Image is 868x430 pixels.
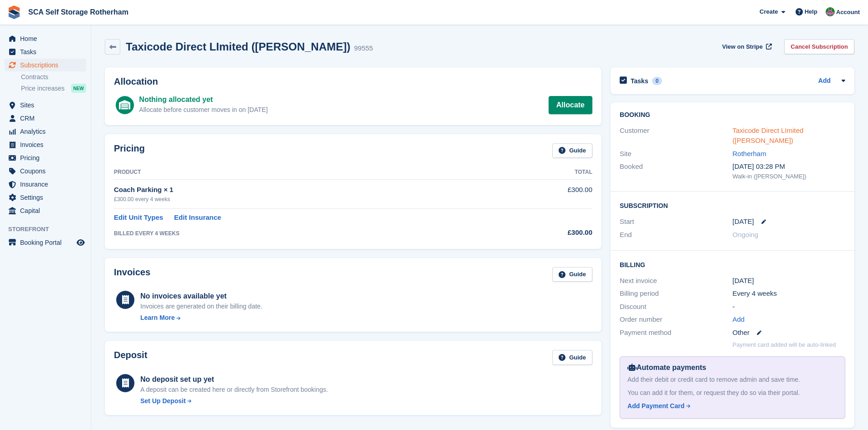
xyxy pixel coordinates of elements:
a: menu [5,112,86,125]
span: Capital [20,204,75,217]
a: Price increases NEW [21,83,86,93]
a: Add [733,314,745,325]
div: No invoices available yet [140,291,262,302]
h2: Tasks [631,77,648,85]
div: Coach Parking × 1 [114,185,503,195]
span: Subscriptions [20,59,75,71]
a: Preview store [75,237,86,248]
div: - [733,302,845,312]
span: Sites [20,99,75,111]
a: menu [5,178,86,191]
span: Storefront [8,225,91,234]
div: Invoices are generated on their billing date. [140,302,262,311]
div: No deposit set up yet [140,374,328,385]
span: Create [760,7,778,16]
h2: Invoices [114,267,150,282]
th: Product [114,165,503,180]
div: End [620,230,732,240]
div: Booked [620,162,732,181]
a: View on Stripe [719,39,774,54]
td: £300.00 [503,180,592,208]
img: stora-icon-8386f47178a22dfd0bd8f6a31ec36ba5ce8667c1dd55bd0f319d3a0aa187defe.svg [7,5,21,19]
span: Home [20,32,75,45]
a: Guide [552,267,592,282]
time: 2025-08-31 23:00:00 UTC [733,217,754,227]
div: [DATE] [733,276,845,286]
a: Guide [552,350,592,365]
h2: Billing [620,260,845,269]
th: Total [503,165,592,180]
a: Rotherham [733,150,766,157]
a: menu [5,236,86,249]
p: Payment card added will be auto-linked [733,340,836,349]
span: Ongoing [733,231,759,238]
span: Invoices [20,138,75,151]
span: Coupons [20,165,75,177]
a: SCA Self Storage Rotherham [25,5,132,20]
a: menu [5,165,86,177]
a: Edit Unit Types [114,212,163,223]
div: 99555 [354,43,373,54]
div: Set Up Deposit [140,396,186,406]
div: Next invoice [620,276,732,286]
span: Pricing [20,152,75,164]
a: menu [5,191,86,204]
span: Booking Portal [20,236,75,249]
div: £300.00 every 4 weeks [114,195,503,203]
span: CRM [20,112,75,125]
h2: Deposit [114,350,147,365]
div: BILLED EVERY 4 WEEKS [114,229,503,238]
span: View on Stripe [722,42,763,51]
div: Every 4 weeks [733,288,845,299]
img: Sarah Race [826,7,835,16]
span: Insurance [20,178,75,191]
div: Learn More [140,313,175,323]
a: Allocate [549,96,592,114]
p: A deposit can be created here or directly from Storefront bookings. [140,385,328,395]
div: Other [733,328,845,338]
a: Taxicode Direct LImited ([PERSON_NAME]) [733,126,804,145]
span: Price increases [21,84,65,93]
a: menu [5,99,86,111]
h2: Taxicode Direct LImited ([PERSON_NAME]) [126,40,350,53]
a: menu [5,46,86,58]
a: Learn More [140,313,262,323]
a: Set Up Deposit [140,396,328,406]
div: Site [620,149,732,159]
div: Walk-in ([PERSON_NAME]) [733,172,845,181]
div: 0 [652,77,663,85]
a: menu [5,152,86,164]
span: Help [805,7,817,16]
div: Allocate before customer moves in on [DATE] [139,105,267,115]
h2: Pricing [114,143,145,158]
div: Add their debit or credit card to remove admin and save time. [627,375,837,384]
a: menu [5,204,86,217]
div: Nothing allocated yet [139,94,267,105]
div: £300.00 [503,228,592,238]
span: Settings [20,191,75,204]
div: Automate payments [627,362,837,373]
h2: Allocation [114,76,592,87]
span: Account [836,8,860,17]
a: Cancel Subscription [784,39,854,54]
a: Edit Insurance [174,212,221,223]
div: You can add it for them, or request they do so via their portal. [627,388,837,398]
a: menu [5,59,86,71]
div: Payment method [620,328,732,338]
div: Customer [620,126,732,146]
div: NEW [71,84,86,93]
div: Add Payment Card [627,401,684,411]
span: Tasks [20,46,75,58]
div: Discount [620,302,732,312]
div: Start [620,217,732,227]
a: menu [5,32,86,45]
a: menu [5,125,86,138]
span: Analytics [20,125,75,138]
div: [DATE] 03:28 PM [733,162,845,172]
h2: Booking [620,111,845,119]
div: Order number [620,314,732,325]
a: Contracts [21,73,86,81]
a: menu [5,138,86,151]
h2: Subscription [620,201,845,210]
a: Guide [552,143,592,158]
